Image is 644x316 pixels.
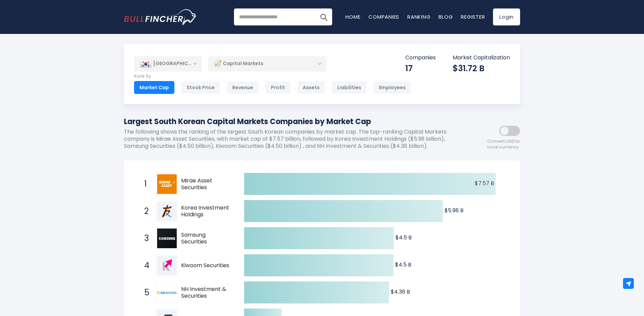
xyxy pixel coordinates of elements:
span: 4 [141,260,148,271]
img: Mirae Asset Securities [157,174,177,194]
span: 3 [141,233,148,244]
button: Search [315,8,332,25]
text: $4.5 B [395,234,412,241]
span: Korea Investment Holdings [181,204,232,219]
p: Market Capitalization [453,54,510,61]
a: Home [345,13,360,20]
a: Login [493,8,520,25]
div: Liabilities [332,81,367,94]
p: Rank By [134,74,411,79]
h1: Largest South Korean Capital Markets Companies by Market Cap [124,116,459,127]
a: Blog [438,13,453,20]
div: Capital Markets [208,56,326,72]
text: $4.5 B [395,261,411,269]
a: Register [461,13,485,20]
img: Bullfincher logo [124,9,197,25]
span: Convert USD to local currency [487,139,520,150]
text: $7.57 B [475,179,494,187]
span: Mirae Asset Securities [181,177,232,192]
img: Korea Investment Holdings [157,201,177,221]
div: Stock Price [181,81,220,94]
div: Market Cap [134,81,174,94]
span: Samsung Securities [181,232,232,246]
a: Ranking [407,13,430,20]
div: Employees [373,81,411,94]
div: Profit [265,81,291,94]
p: Companies [405,54,436,61]
text: $5.98 B [445,206,464,214]
span: NH Investment & Securities [181,286,232,300]
a: Companies [368,13,399,20]
img: Samsung Securities [157,229,177,248]
div: 17 [405,63,436,74]
p: The following shows the ranking of the largest South Korean companies by market cap. The top-rank... [124,129,459,150]
text: $4.36 B [391,288,410,296]
span: Kiwoom Securities [181,262,232,269]
img: Kiwoom Securities [157,256,177,275]
div: [GEOGRAPHIC_DATA] [134,56,202,71]
span: 1 [141,178,148,190]
span: 2 [141,205,148,217]
a: Go to homepage [124,9,197,25]
div: Assets [297,81,325,94]
div: $31.72 B [453,63,510,74]
div: Revenue [227,81,259,94]
img: NH Investment & Securities [157,291,177,294]
span: 5 [141,287,148,298]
